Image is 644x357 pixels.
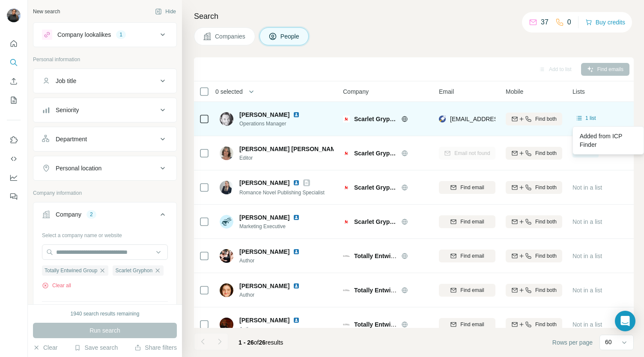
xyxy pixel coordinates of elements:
span: Company [343,87,369,96]
span: Scarlet Gryphon [115,267,152,274]
span: results [239,339,283,346]
span: Find both [535,149,557,157]
button: Department [33,129,176,149]
p: Company information [33,189,177,197]
img: LinkedIn logo [293,283,300,289]
span: Added from ICP Finder [580,133,622,148]
span: Lists [572,87,585,96]
span: 1 - 26 [239,339,254,346]
button: Find email [439,181,495,194]
img: LinkedIn logo [293,248,300,255]
span: Companies [215,32,246,41]
button: Clear [33,343,57,352]
span: Marketing Executive [239,223,310,230]
span: Totally Entwined Group [354,287,421,294]
span: Editor [239,154,334,162]
button: Share filters [134,343,177,352]
button: Find both [506,147,562,160]
img: LinkedIn logo [293,214,300,221]
span: Find email [460,184,484,191]
img: LinkedIn logo [293,317,300,324]
button: Use Surfe API [7,151,21,167]
button: Buy credits [585,16,625,28]
span: Find email [460,218,484,226]
img: provider rocketreach logo [439,115,446,123]
span: Not in a list [572,321,602,328]
span: Mobile [506,87,523,96]
img: Avatar [220,249,233,263]
span: 0 selected [215,87,243,96]
button: Find both [506,284,562,297]
button: Search [7,55,21,70]
img: Avatar [220,181,233,194]
button: My lists [7,92,21,108]
span: Scarlet Gryphon [354,149,397,158]
span: 1 list [585,114,596,122]
img: Logo of Scarlet Gryphon [343,116,350,122]
button: Personal location [33,158,176,178]
span: of [254,339,259,346]
h4: Search [194,10,634,22]
span: [PERSON_NAME] [PERSON_NAME] [239,145,342,153]
button: Company lookalikes1 [33,24,176,45]
button: Seniority [33,100,176,120]
a: Added from ICP Finder [575,128,642,152]
button: Find email [439,318,495,331]
span: Totally Entwined Group [45,267,97,274]
div: 1940 search results remaining [71,310,140,318]
button: Feedback [7,189,21,204]
span: Find both [535,115,557,123]
img: Avatar [220,283,233,297]
span: Find email [460,286,484,294]
div: Open Intercom Messenger [615,311,635,331]
img: Logo of Scarlet Gryphon [343,184,350,191]
span: Author [239,291,310,299]
span: Not in a list [572,253,602,259]
div: Company [56,210,81,219]
span: [PERSON_NAME] [239,110,289,119]
span: [PERSON_NAME] [239,316,289,324]
button: Company2 [33,204,176,228]
button: Find email [439,284,495,297]
span: Find both [535,286,557,294]
span: [PERSON_NAME] [239,178,289,187]
span: Not in a list [572,184,602,191]
div: 1 [116,31,126,39]
button: Find both [506,113,562,125]
div: New search [33,8,60,15]
span: Scarlet Gryphon [354,183,397,192]
button: Clear all [42,282,71,289]
img: Avatar [220,112,233,126]
span: Author [239,325,310,333]
div: Select a company name or website [42,228,168,239]
span: Romance Novel Publishing Specialist [239,190,325,196]
img: LinkedIn logo [293,179,300,186]
span: Find both [535,321,557,328]
img: Avatar [220,146,233,160]
span: People [280,32,300,41]
p: 60 [605,338,612,346]
span: Totally Entwined Group [354,253,421,259]
button: Find both [506,215,562,228]
button: Dashboard [7,170,21,185]
img: Logo of Totally Entwined Group [343,253,350,259]
img: Avatar [220,215,233,229]
button: Job title [33,71,176,91]
span: Scarlet Gryphon [354,217,397,226]
span: [PERSON_NAME] [239,247,289,256]
button: Quick start [7,36,21,51]
img: Logo of Totally Entwined Group [343,321,350,328]
span: Totally Entwined Group [354,321,421,328]
p: 37 [541,17,549,27]
p: Personal information [33,56,177,63]
img: Logo of Scarlet Gryphon [343,218,350,225]
button: Enrich CSV [7,74,21,89]
span: Email [439,87,454,96]
div: Personal location [56,164,101,173]
span: 26 [259,339,266,346]
span: Find both [535,184,557,191]
button: Find both [506,181,562,194]
img: Avatar [220,318,233,331]
div: Seniority [56,106,79,114]
button: Find both [506,318,562,331]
